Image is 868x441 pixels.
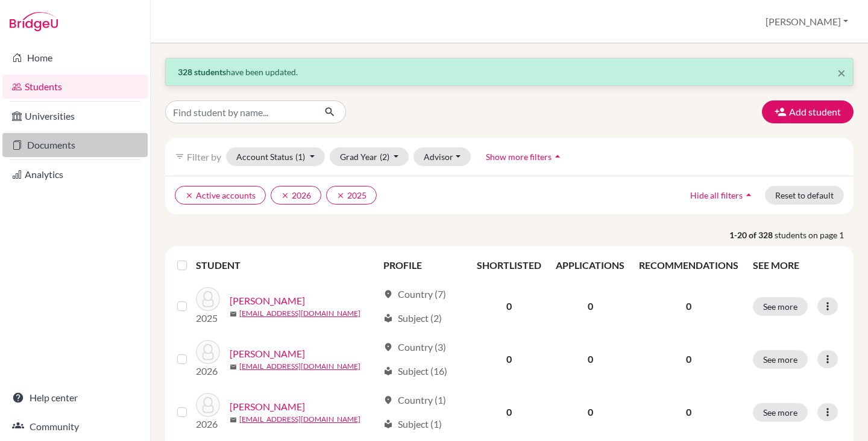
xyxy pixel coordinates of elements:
[690,190,743,200] span: Hide all filters
[175,186,266,205] button: clearActive accounts
[165,100,315,123] input: Find student by name...
[476,147,574,166] button: Show more filtersarrow_drop_up
[326,186,377,205] button: clear2025
[230,363,237,371] span: mail
[470,386,549,439] td: 0
[383,417,442,431] div: Subject (1)
[2,162,148,187] a: Analytics
[330,147,409,166] button: Grad Year(2)
[837,64,846,81] span: ×
[837,66,846,80] button: Close
[383,366,393,376] span: local_library
[187,151,221,162] span: Filter by
[552,150,564,162] i: arrow_drop_up
[743,189,755,201] i: arrow_drop_up
[2,386,148,410] a: Help center
[185,191,193,200] i: clear
[383,395,393,405] span: location_on
[639,405,738,419] p: 0
[336,191,345,200] i: clear
[380,152,389,162] span: (2)
[271,186,321,205] button: clear2026
[470,333,549,386] td: 0
[383,419,393,429] span: local_library
[729,229,775,241] strong: 1-20 of 328
[2,415,148,439] a: Community
[196,311,220,325] p: 2025
[383,287,446,301] div: Country (7)
[230,310,237,318] span: mail
[383,289,393,299] span: location_on
[2,133,148,157] a: Documents
[760,10,854,33] button: [PERSON_NAME]
[486,152,552,162] span: Show more filters
[414,147,471,166] button: Advisor
[239,414,360,425] a: [EMAIL_ADDRESS][DOMAIN_NAME]
[281,191,289,200] i: clear
[549,386,632,439] td: 0
[196,340,220,364] img: Anderson, Jodie
[2,46,148,70] a: Home
[196,364,220,378] p: 2026
[239,308,360,319] a: [EMAIL_ADDRESS][DOMAIN_NAME]
[753,350,808,369] button: See more
[239,361,360,372] a: [EMAIL_ADDRESS][DOMAIN_NAME]
[230,416,237,424] span: mail
[178,67,226,77] strong: 328 students
[230,347,305,361] a: [PERSON_NAME]
[175,152,184,161] i: filter_list
[383,364,447,378] div: Subject (16)
[383,393,446,407] div: Country (1)
[230,294,305,308] a: [PERSON_NAME]
[470,280,549,333] td: 0
[549,333,632,386] td: 0
[753,403,808,422] button: See more
[383,340,446,354] div: Country (3)
[383,342,393,352] span: location_on
[762,100,854,123] button: Add student
[196,393,220,417] img: Arnold, Colette
[632,251,746,280] th: RECOMMENDATIONS
[680,186,765,205] button: Hide all filtersarrow_drop_up
[226,147,325,166] button: Account Status(1)
[10,12,58,31] img: Bridge-U
[765,186,844,205] button: Reset to default
[639,299,738,313] p: 0
[775,229,854,241] span: students on page 1
[196,287,220,311] img: Ajento, Ivan
[376,251,470,280] th: PROFILE
[383,311,442,325] div: Subject (2)
[746,251,849,280] th: SEE MORE
[549,280,632,333] td: 0
[230,399,305,414] a: [PERSON_NAME]
[196,417,220,431] p: 2026
[383,313,393,323] span: local_library
[470,251,549,280] th: SHORTLISTED
[639,352,738,366] p: 0
[295,152,305,162] span: (1)
[2,75,148,99] a: Students
[753,297,808,316] button: See more
[178,66,841,78] p: have been updated.
[196,251,376,280] th: STUDENT
[2,104,148,128] a: Universities
[549,251,632,280] th: APPLICATIONS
